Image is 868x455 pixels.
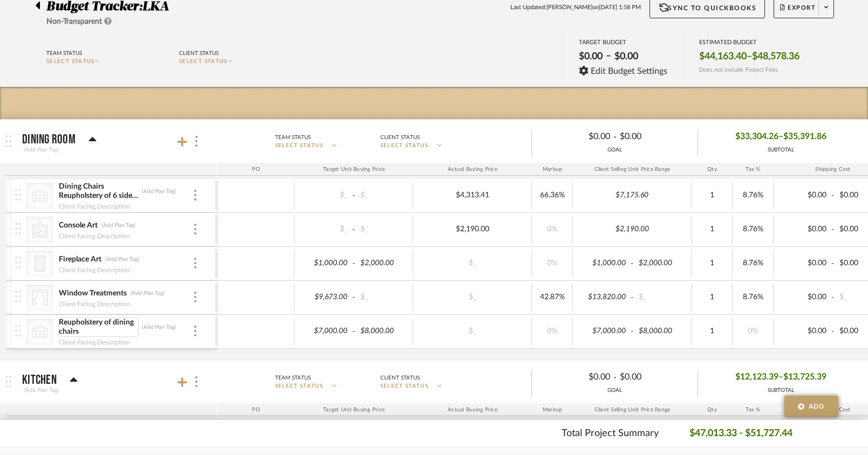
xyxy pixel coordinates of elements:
div: Markup [532,163,573,176]
span: - [830,190,836,201]
div: $_ [357,222,410,237]
img: 3dots-v.svg [194,326,196,336]
span: - [830,224,836,235]
div: $1,000.00 [576,256,629,271]
span: SELECT STATUS [46,59,95,64]
span: $44,163.40 [699,51,747,63]
span: on [592,3,599,12]
div: Client Facing Description [58,265,131,275]
div: Window Treatments [58,288,127,299]
div: $_ [357,289,410,305]
span: [DATE] 1:58 PM [599,3,641,12]
div: 1 [695,256,729,271]
p: $47,013.33 - $51,727.44 [689,426,792,441]
div: Actual Buying Price [413,403,532,416]
span: SELECT STATUS [275,382,324,390]
div: $0.00 [777,289,830,305]
div: Dining Chairs Reupholstery of 6 side chairs & 2 head chairs (Includes labor and fabric) [58,182,139,201]
div: $9,673.00 [298,289,351,305]
div: $8,000.00 [357,323,410,339]
div: (Add Plan Tag) [105,256,140,263]
span: – [778,128,783,145]
span: Add [809,402,825,411]
div: (Add Plan Tag) [141,188,176,195]
div: Qty [692,403,733,416]
img: vertical-grip.svg [15,189,21,201]
span: - [351,292,357,303]
div: 1 [695,289,729,305]
div: Tax % [733,163,774,176]
div: $1,000.00 [298,256,351,271]
div: Reupholstery of dining chairs [58,318,139,337]
img: 3dots-v.svg [194,292,196,302]
div: $8,000.00 [635,323,688,339]
div: $7,000.00 [298,323,351,339]
div: GOAL [532,387,698,395]
div: $0.00 [617,128,689,145]
span: - [613,130,617,143]
img: 3dots-v.svg [195,376,197,387]
div: Markup [532,403,573,416]
div: 8.76% [736,222,770,237]
div: Client Status [380,133,420,142]
div: Client Facing Description [58,231,131,242]
div: Client Facing Description [58,337,131,348]
div: Client Status [380,373,420,383]
span: SELECT STATUS [275,142,324,150]
div: Client Selling Unit Price Range [573,403,692,416]
div: $_ [443,289,502,305]
div: Console Art [58,220,98,231]
p: Dining Room [22,133,76,146]
span: - [351,190,357,201]
div: (Add Plan Tag) [141,323,176,331]
img: vertical-grip.svg [15,325,21,336]
div: $0.00 [777,323,830,339]
img: vertical-grip.svg [15,291,21,302]
div: 0% [535,256,569,271]
span: – [747,51,752,63]
div: Team Status [275,373,311,383]
div: 1 [695,222,729,237]
span: - [830,326,836,337]
div: GOAL [532,146,698,154]
span: – [778,369,783,385]
div: Team Status [275,133,311,142]
div: $0.00 [777,222,830,237]
span: - [830,292,836,303]
div: TARGET BUDGET [579,39,668,46]
span: - [629,326,635,337]
div: $0.00 [611,47,641,66]
div: 0% [736,323,770,339]
span: - [629,292,635,303]
div: 8.76% [736,289,770,305]
div: $4,313.41 [443,188,502,203]
span: $48,578.36 [752,51,799,63]
div: Actual Buying Price [413,163,532,176]
img: grip.svg [5,376,11,388]
div: $0.00 [777,188,830,203]
div: Dining Room(Add Plan Tag)Team StatusSELECT STATUSClient StatusSELECT STATUS$0.00-$0.00GOAL$33,304... [5,163,868,360]
div: $2,000.00 [635,256,688,271]
div: 42.87% [535,289,569,305]
span: - [613,371,617,384]
div: $0.00 [777,256,830,271]
div: SUBTOTAL [735,387,826,395]
div: $_ [298,188,351,203]
div: Target Unit Buying Price [295,163,413,176]
div: $13,820.00 [576,289,629,305]
span: $12,123.39 [735,369,778,385]
div: $0.00 [576,47,606,66]
span: $13,725.39 [783,369,826,385]
span: - [351,326,357,337]
div: $7,175.60 [603,188,662,203]
img: 3dots-v.svg [195,136,197,147]
div: (Add Plan Tag) [101,222,136,229]
span: SELECT STATUS [179,59,228,64]
div: $_ [298,222,351,237]
img: 3dots-v.svg [194,224,196,235]
div: $0.00 [541,128,613,145]
div: (Add Plan Tag) [22,145,60,155]
div: 8.76% [736,256,770,271]
span: Non-Transparent [46,18,102,25]
span: Edit Budget Settings [591,66,667,76]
